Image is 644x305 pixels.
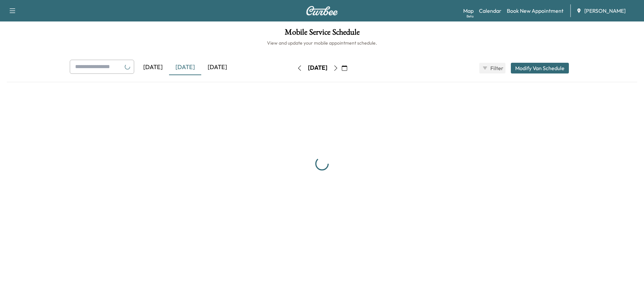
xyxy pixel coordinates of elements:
button: Modify Van Schedule [511,63,569,73]
div: [DATE] [169,60,201,75]
div: [DATE] [201,60,233,75]
button: Filter [479,63,505,73]
img: Curbee Logo [306,6,338,15]
a: Book New Appointment [507,7,563,15]
span: [PERSON_NAME] [584,7,626,15]
div: Beta [467,14,474,19]
span: Filter [490,64,502,72]
a: MapBeta [463,7,474,15]
div: [DATE] [308,64,327,72]
h1: Mobile Service Schedule [7,28,637,40]
a: Calendar [479,7,501,15]
div: [DATE] [137,60,169,75]
h6: View and update your mobile appointment schedule. [7,40,637,46]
